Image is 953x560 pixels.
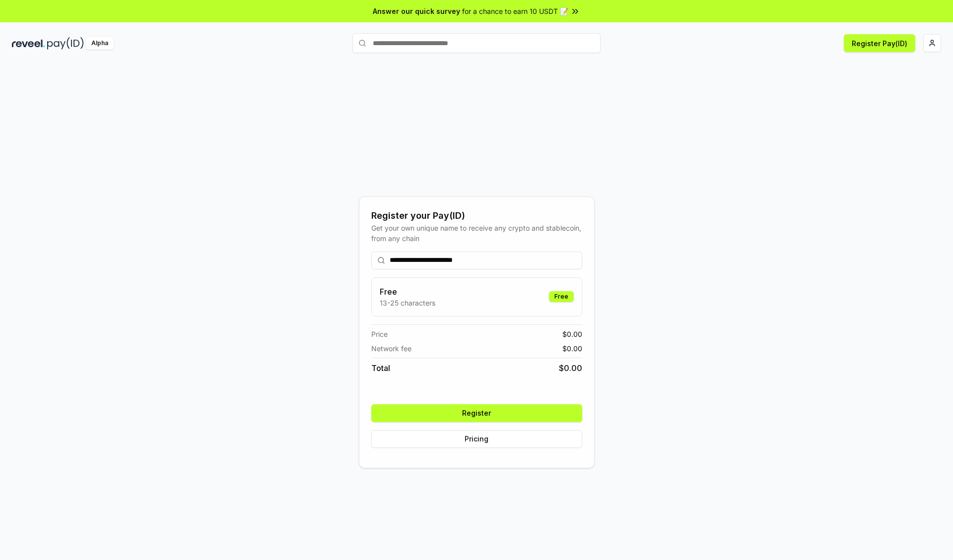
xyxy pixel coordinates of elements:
[462,6,568,16] span: for a chance to earn 10 USDT 📝
[562,343,582,354] span: $ 0.00
[373,6,460,16] span: Answer our quick survey
[562,329,582,339] span: $ 0.00
[371,329,388,339] span: Price
[380,286,435,298] h3: Free
[371,223,582,244] div: Get your own unique name to receive any crypto and stablecoin, from any chain
[371,404,582,422] button: Register
[86,37,114,50] div: Alpha
[47,37,84,50] img: pay_id
[371,430,582,448] button: Pricing
[380,298,435,308] p: 13-25 characters
[371,343,411,354] span: Network fee
[844,34,915,52] button: Register Pay(ID)
[371,362,390,374] span: Total
[549,291,574,302] div: Free
[559,362,582,374] span: $ 0.00
[371,209,582,223] div: Register your Pay(ID)
[12,37,45,50] img: reveel_dark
